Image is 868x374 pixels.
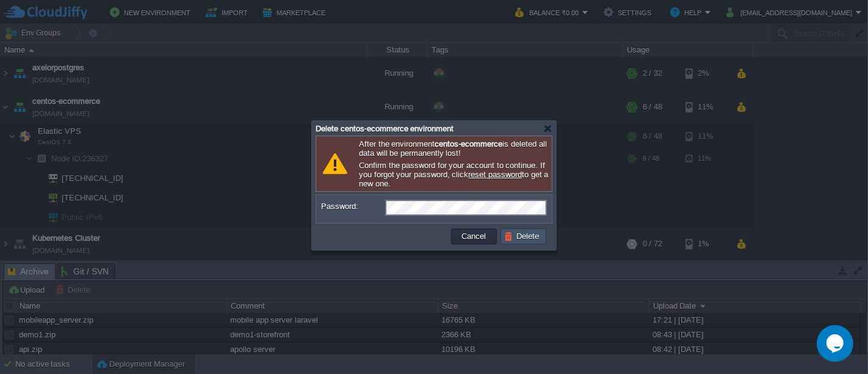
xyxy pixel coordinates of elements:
a: reset password [468,170,522,179]
label: Password: [321,200,384,213]
iframe: chat widget [817,325,856,362]
span: Delete centos-ecommerce environment [316,124,454,133]
button: Cancel [458,231,490,242]
button: Delete [504,231,543,242]
b: centos-ecommerce [435,139,502,148]
p: Confirm the password for your account to continue. If you forgot your password, click to get a ne... [359,161,549,188]
p: After the environment is deleted all data will be permanently lost! [359,139,549,158]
